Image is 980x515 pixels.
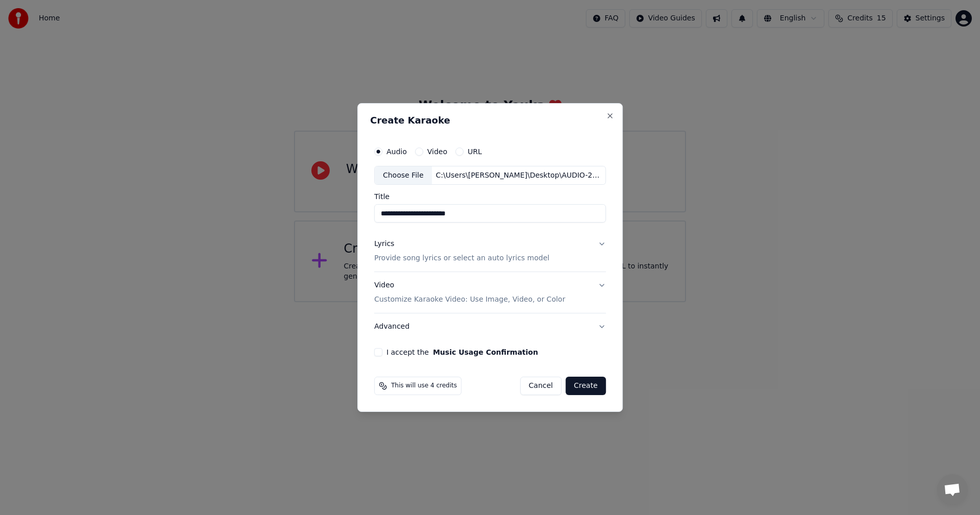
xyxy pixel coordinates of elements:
label: Title [374,193,606,201]
label: Video [427,148,447,155]
button: LyricsProvide song lyrics or select an auto lyrics model [374,231,606,272]
label: Audio [386,148,407,155]
p: Customize Karaoke Video: Use Image, Video, or Color [374,295,565,305]
div: Choose File [375,166,432,185]
h2: Create Karaoke [370,116,610,125]
span: This will use 4 credits [391,382,457,390]
label: URL [468,148,482,155]
button: I accept the [433,349,538,356]
div: Video [374,281,565,305]
button: VideoCustomize Karaoke Video: Use Image, Video, or Color [374,273,606,313]
button: Advanced [374,313,606,340]
p: Provide song lyrics or select an auto lyrics model [374,254,549,264]
div: Lyrics [374,239,394,250]
button: Create [566,377,606,395]
div: C:\Users\[PERSON_NAME]\Desktop\AUDIO-2025-10-07-20-15-59.mp3 [432,170,605,181]
label: I accept the [386,349,538,356]
button: Cancel [520,377,561,395]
